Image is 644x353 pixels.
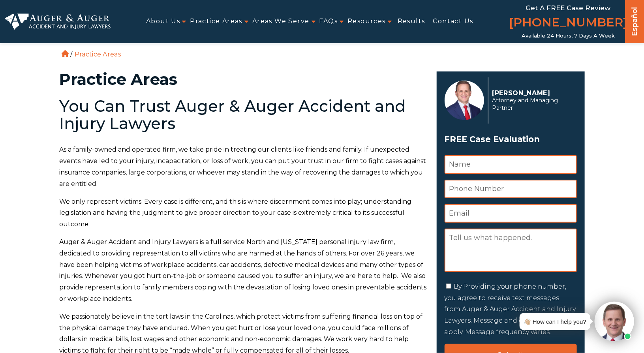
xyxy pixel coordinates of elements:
span: Get a FREE Case Review [526,4,611,12]
input: Phone Number [445,180,577,198]
a: Home [62,50,69,57]
a: [PHONE_NUMBER] [509,14,627,33]
a: About Us [146,13,180,30]
a: Areas We Serve [252,13,310,30]
div: 👋🏼 How can I help you? [524,316,586,327]
p: Auger & Auger Accident and Injury Lawyers is a full service North and [US_STATE] personal injury ... [60,237,427,305]
a: Results [398,13,425,30]
span: As a family-owned and operated firm, we take pride in treating our clients like friends and famil... [60,146,426,187]
img: Auger & Auger Accident and Injury Lawyers Logo [5,13,111,30]
span: Available 24 Hours, 7 Days a Week [522,33,615,39]
img: Intaker widget Avatar [595,302,634,341]
span: FREE Case Evaluation [445,132,577,147]
h2: You Can Trust Auger & Auger Accident and Injury Lawyers [60,98,427,132]
li: Practice Areas [73,51,123,58]
span: We only represent victims. Every case is different, and this is where discernment comes into play... [60,198,412,228]
a: Practice Areas [190,13,242,30]
span: Attorney and Managing Partner [492,97,573,112]
a: Contact Us [433,13,473,30]
p: [PERSON_NAME] [492,89,573,97]
a: Resources [347,13,386,30]
input: Email [445,204,577,223]
h1: Practice Areas [60,71,427,87]
label: By Providing your phone number, you agree to receive text messages from Auger & Auger Accident an... [445,283,576,336]
a: FAQs [319,13,338,30]
input: Name [445,155,577,174]
img: Herbert Auger [445,81,484,120]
